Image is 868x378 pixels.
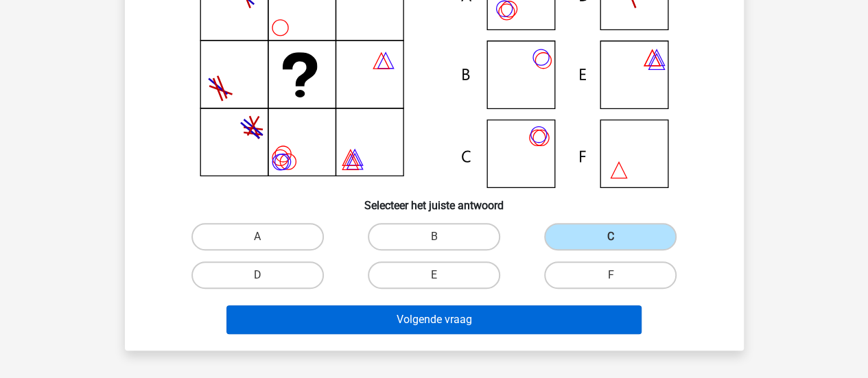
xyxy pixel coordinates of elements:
[368,223,500,250] label: B
[191,223,324,250] label: A
[544,223,677,250] label: C
[544,261,677,289] label: F
[191,261,324,289] label: D
[226,305,642,334] button: Volgende vraag
[368,261,500,289] label: E
[147,188,722,212] h6: Selecteer het juiste antwoord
